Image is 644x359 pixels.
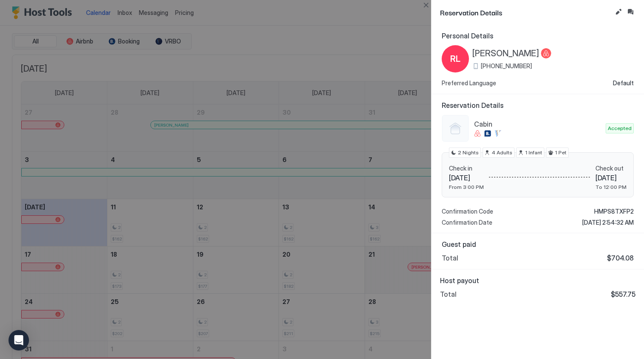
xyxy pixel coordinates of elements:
[613,7,624,17] button: Edit reservation
[458,149,479,156] span: 2 Nights
[442,32,634,40] span: Personal Details
[442,101,634,110] span: Reservation Details
[442,79,496,87] span: Preferred Language
[481,62,532,70] span: [PHONE_NUMBER]
[442,240,634,249] span: Guest paid
[613,79,634,87] span: Default
[442,208,493,215] span: Confirmation Code
[474,120,602,128] span: Cabin
[472,48,539,59] span: [PERSON_NAME]
[525,149,542,156] span: 1 Infant
[594,208,634,215] span: HMPS8TXFP2
[440,290,457,298] span: Total
[440,276,635,285] span: Host payout
[442,219,492,226] span: Confirmation Date
[595,184,627,190] span: To 12:00 PM
[440,7,612,17] span: Reservation Details
[9,330,29,350] div: Open Intercom Messenger
[450,52,460,65] span: RL
[449,165,484,172] span: Check in
[595,165,627,172] span: Check out
[449,174,484,182] span: [DATE]
[492,149,512,156] span: 4 Adults
[595,174,627,182] span: [DATE]
[442,254,458,262] span: Total
[607,254,634,262] span: $704.08
[555,149,566,156] span: 1 Pet
[449,184,484,190] span: From 3:00 PM
[582,219,634,226] span: [DATE] 2:54:32 AM
[608,124,632,132] span: Accepted
[625,7,635,17] button: Inbox
[611,290,635,298] span: $557.75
